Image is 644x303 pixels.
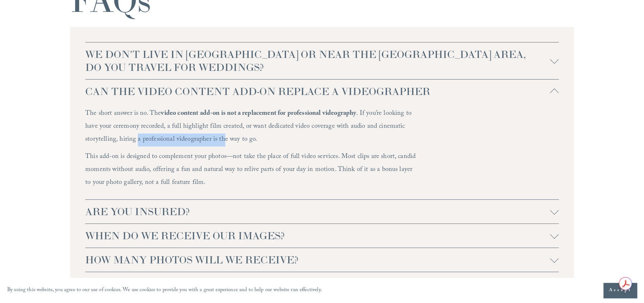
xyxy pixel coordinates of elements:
[85,48,550,74] span: WE DON'T LIVE IN [GEOGRAPHIC_DATA] OR NEAR THE [GEOGRAPHIC_DATA] AREA, DO YOU TRAVEL FOR WEDDINGS?
[85,108,417,146] p: The short answer is no. The . If you’re looking to have your ceremony recorded, a full highlight ...
[85,85,550,98] span: CAN THE VIDEO CONTENT ADD-ON REPLACE A VIDEOGRAPHER
[85,205,550,218] span: ARE YOU INSURED?
[85,253,550,266] span: HOW MANY PHOTOS WILL WE RECEIVE?
[609,287,631,294] span: Accept
[85,80,559,103] button: CAN THE VIDEO CONTENT ADD-ON REPLACE A VIDEOGRAPHER
[161,108,356,119] strong: video content add-on is not a replacement for professional videography
[603,283,637,298] button: Accept
[85,200,559,223] button: ARE YOU INSURED?
[85,224,559,248] button: WHEN DO WE RECEIVE OUR IMAGES?
[7,285,322,296] p: By using this website, you agree to our use of cookies. We use cookies to provide you with a grea...
[85,151,417,190] p: This add-on is designed to complement your photos—not take the place of full video services. Most...
[85,229,550,242] span: WHEN DO WE RECEIVE OUR IMAGES?
[85,272,559,296] button: CAN WE SEE A FULL WEDDING DAY?
[85,103,559,199] div: CAN THE VIDEO CONTENT ADD-ON REPLACE A VIDEOGRAPHER
[85,248,559,272] button: HOW MANY PHOTOS WILL WE RECEIVE?
[85,42,559,79] button: WE DON'T LIVE IN [GEOGRAPHIC_DATA] OR NEAR THE [GEOGRAPHIC_DATA] AREA, DO YOU TRAVEL FOR WEDDINGS?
